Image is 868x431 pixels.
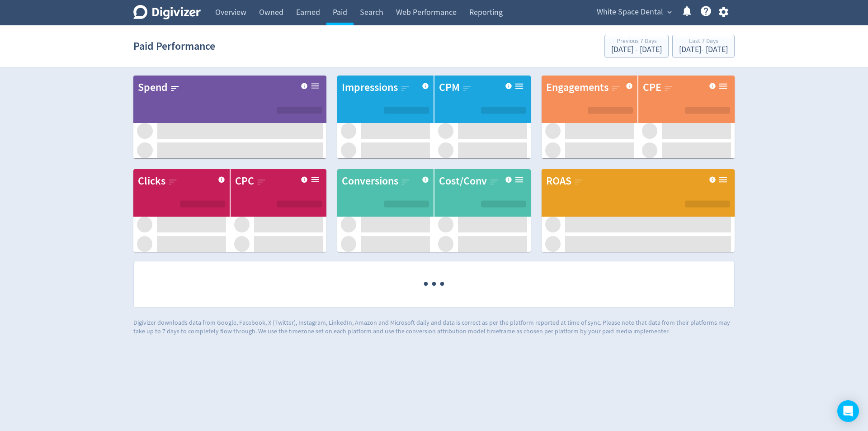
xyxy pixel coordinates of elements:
div: CPM [439,80,460,95]
div: Spend [138,80,168,95]
button: White Space Dental [594,5,674,19]
span: expand_more [665,8,674,16]
span: White Space Dental [597,5,663,19]
span: · [422,261,430,307]
p: Digivizer downloads data from Google, Facebook, X (Twitter), Instagram, LinkedIn, Amazon and Micr... [133,318,735,336]
div: Clicks [138,174,165,189]
div: CPE [643,80,661,95]
div: CPC [235,174,254,189]
span: · [438,261,446,307]
span: · [430,261,438,307]
div: Open Intercom Messenger [837,400,859,422]
div: [DATE] - [DATE] [611,46,662,54]
div: Impressions [342,80,398,95]
button: Previous 7 Days[DATE] - [DATE] [604,35,669,57]
h1: Paid Performance [133,32,215,61]
button: Last 7 Days[DATE]- [DATE] [672,35,735,57]
div: Conversions [342,174,398,189]
div: ROAS [546,174,571,189]
div: Engagements [546,80,609,95]
div: Last 7 Days [679,38,728,46]
div: Cost/Conv [439,174,487,189]
div: [DATE] - [DATE] [679,46,728,54]
div: Previous 7 Days [611,38,662,46]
